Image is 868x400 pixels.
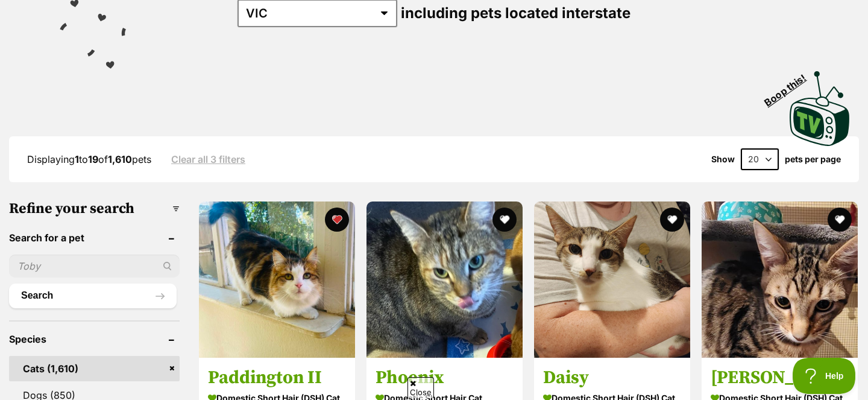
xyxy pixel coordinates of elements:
strong: 1,610 [108,153,132,165]
header: Search for a pet [9,232,180,243]
a: Cats (1,610) [9,356,180,381]
span: including pets located interstate [401,4,631,22]
button: favourite [492,208,517,232]
button: favourite [325,208,349,232]
img: Daisy - Domestic Short Hair (DSH) Cat [534,202,690,358]
h3: [PERSON_NAME] [711,366,849,389]
span: Close [407,377,434,398]
h3: Paddington II [208,366,346,389]
button: favourite [660,208,684,232]
span: Boop this! [763,65,818,108]
span: Show [711,154,735,164]
button: Search [9,284,177,308]
a: Clear all 3 filters [171,154,245,165]
img: Paddington II - Domestic Short Hair (DSH) Cat [199,202,355,358]
button: favourite [828,208,852,232]
strong: 1 [75,153,79,165]
iframe: Help Scout Beacon - Open [793,358,856,394]
img: PetRescue TV logo [790,71,850,146]
img: Monty - Domestic Short Hair (DSH) Cat [702,202,858,358]
header: Species [9,334,180,344]
strong: 19 [88,153,98,165]
h3: Phoenix [376,366,514,389]
img: Phoenix - Domestic Short Hair Cat [366,202,523,358]
h3: Refine your search [9,200,180,217]
input: Toby [9,255,180,278]
span: Displaying to of pets [27,153,151,165]
h3: Daisy [543,366,681,389]
label: pets per page [785,154,841,164]
a: Boop this! [790,60,850,148]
